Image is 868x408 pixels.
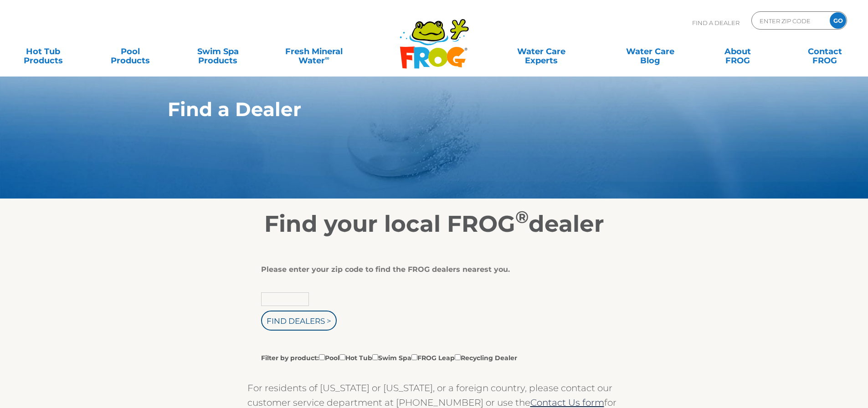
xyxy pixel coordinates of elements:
input: Zip Code Form [759,14,820,27]
a: Water CareBlog [616,42,684,61]
input: Filter by product:PoolHot TubSwim SpaFROG LeapRecycling Dealer [372,354,378,360]
div: Please enter your zip code to find the FROG dealers nearest you. [261,265,601,274]
a: Swim SpaProducts [184,42,252,61]
input: Find Dealers > [261,311,337,331]
input: Filter by product:PoolHot TubSwim SpaFROG LeapRecycling Dealer [455,354,461,360]
input: GO [830,12,846,29]
input: Filter by product:PoolHot TubSwim SpaFROG LeapRecycling Dealer [411,354,417,360]
h2: Find your local FROG dealer [154,210,714,238]
h1: Find a Dealer [168,98,658,120]
sup: ® [515,207,529,227]
a: Hot TubProducts [9,42,77,61]
a: Water CareExperts [486,42,596,61]
input: Filter by product:PoolHot TubSwim SpaFROG LeapRecycling Dealer [319,354,325,360]
label: Filter by product: Pool Hot Tub Swim Spa FROG Leap Recycling Dealer [261,352,517,362]
a: AboutFROG [704,42,771,61]
a: Contact Us form [530,397,604,408]
p: Find A Dealer [692,11,740,34]
input: Filter by product:PoolHot TubSwim SpaFROG LeapRecycling Dealer [339,354,345,360]
a: PoolProducts [97,42,164,61]
a: Fresh MineralWater∞ [271,42,356,61]
sup: ∞ [325,54,329,61]
a: ContactFROG [791,42,859,61]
